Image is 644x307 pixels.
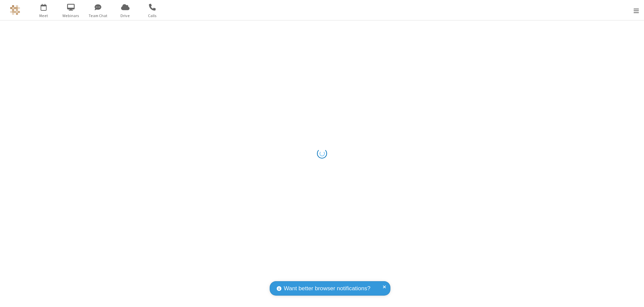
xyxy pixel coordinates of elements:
[31,13,56,19] span: Meet
[10,5,20,15] img: QA Selenium DO NOT DELETE OR CHANGE
[113,13,138,19] span: Drive
[58,13,84,19] span: Webinars
[86,13,111,19] span: Team Chat
[140,13,165,19] span: Calls
[284,284,370,293] span: Want better browser notifications?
